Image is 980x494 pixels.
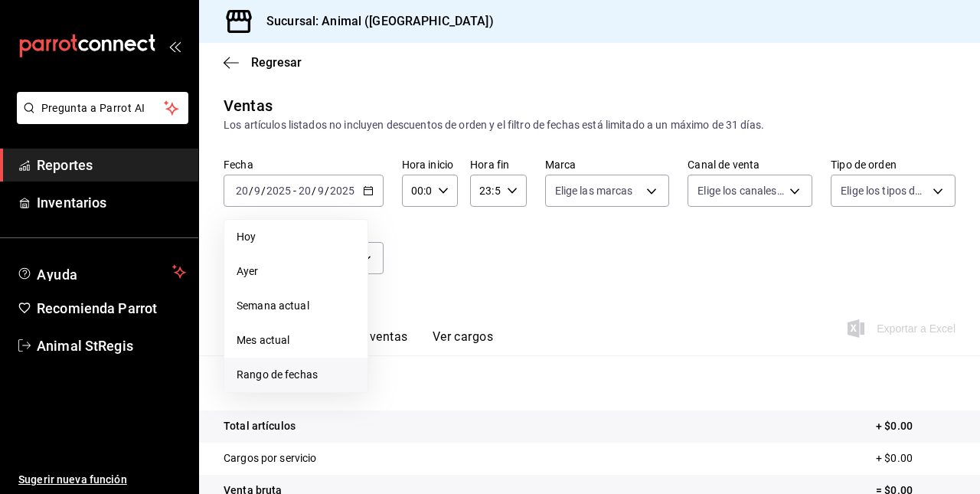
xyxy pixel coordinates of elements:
[18,473,127,486] font: Sugerir nueva función
[224,159,384,170] label: Fecha
[17,92,188,124] button: Pregunta a Parrot AI
[224,94,273,117] div: Ventas
[348,329,408,355] button: Ver ventas
[37,263,166,281] span: Ayuda
[37,300,157,316] font: Recomienda Parrot
[237,332,355,348] span: Mes actual
[235,185,249,197] input: --
[841,183,927,198] span: Elige los tipos de orden
[237,263,355,280] span: Ayer
[876,450,955,466] p: + $0.00
[261,185,266,197] span: /
[253,185,261,197] input: --
[688,159,812,170] label: Canal de venta
[37,338,133,354] font: Animal StRegis
[254,12,494,31] h3: Sucursal: Animal ([GEOGRAPHIC_DATA])
[224,374,955,392] p: Resumen
[555,183,633,198] span: Elige las marcas
[224,418,296,434] p: Total artículos
[251,55,302,70] span: Regresar
[249,185,253,197] span: /
[224,450,317,466] p: Cargos por servicio
[237,298,355,314] span: Semana actual
[876,418,955,434] p: + $0.00
[298,185,312,197] input: --
[317,185,325,197] input: --
[545,159,670,170] label: Marca
[37,157,93,173] font: Reportes
[237,229,355,245] span: Hoy
[831,159,955,170] label: Tipo de orden
[266,185,292,197] input: ----
[293,185,296,197] span: -
[402,159,458,170] label: Hora inicio
[224,117,955,133] div: Los artículos listados no incluyen descuentos de orden y el filtro de fechas está limitado a un m...
[248,329,493,355] div: Pestañas de navegación
[37,195,106,211] font: Inventarios
[11,111,188,127] a: Pregunta a Parrot AI
[470,159,526,170] label: Hora fin
[224,55,302,70] button: Regresar
[41,100,165,116] span: Pregunta a Parrot AI
[168,40,181,52] button: open_drawer_menu
[697,183,784,198] span: Elige los canales de venta
[312,185,316,197] span: /
[433,329,494,355] button: Ver cargos
[237,367,355,383] span: Rango de fechas
[329,185,355,197] input: ----
[325,185,329,197] span: /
